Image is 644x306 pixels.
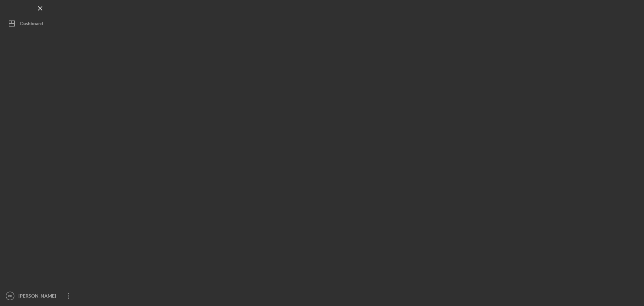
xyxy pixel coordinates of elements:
[8,294,12,298] text: PP
[3,289,77,303] button: PP[PERSON_NAME]
[3,17,77,30] button: Dashboard
[20,17,43,32] div: Dashboard
[17,289,60,304] div: [PERSON_NAME]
